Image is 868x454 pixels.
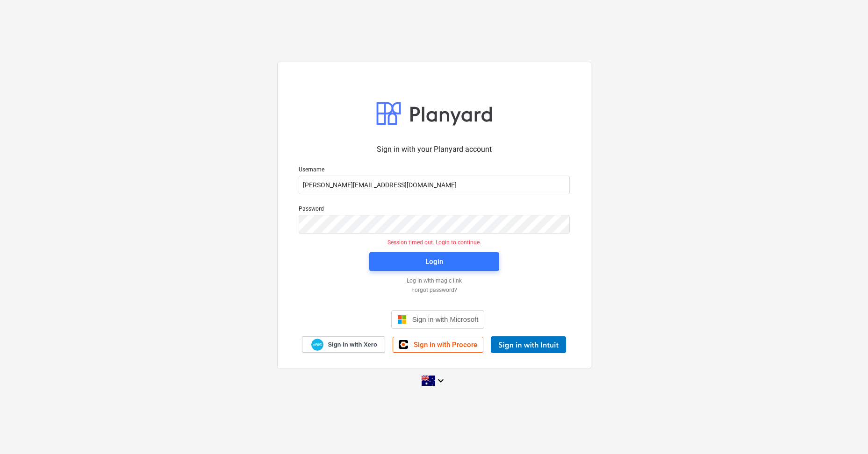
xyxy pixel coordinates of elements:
p: Session timed out. Login to continue. [293,239,575,247]
a: Forgot password? [294,287,574,294]
a: Log in with magic link [294,277,574,285]
input: Username [299,176,570,194]
button: Login [369,252,499,271]
img: Microsoft logo [397,315,407,324]
span: Sign in with Procore [414,340,477,349]
p: Password [299,206,570,215]
span: Sign in with Microsoft [412,315,479,323]
a: Sign in with Xero [302,336,385,353]
a: Sign in with Procore [393,337,483,353]
p: Sign in with your Planyard account [299,144,570,155]
span: Sign in with Xero [328,340,377,349]
p: Username [299,166,570,176]
img: Xero logo [311,339,323,351]
i: keyboard_arrow_down [435,375,446,386]
div: Login [425,255,443,268]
